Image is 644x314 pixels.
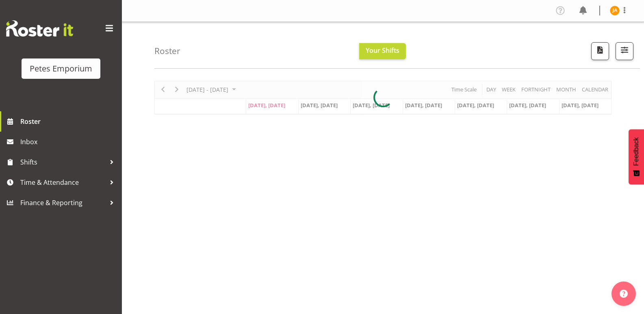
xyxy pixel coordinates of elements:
img: jeseryl-armstrong10788.jpg [610,6,620,15]
div: Petes Emporium [30,63,92,75]
span: Feedback [633,137,640,166]
img: help-xxl-2.png [620,290,628,298]
span: Roster [20,115,118,128]
span: Inbox [20,136,118,148]
button: Your Shifts [359,43,406,59]
span: Finance & Reporting [20,197,106,209]
button: Feedback - Show survey [629,129,644,184]
h4: Roster [154,46,180,56]
span: Time & Attendance [20,176,106,188]
span: Shifts [20,156,106,168]
button: Download a PDF of the roster according to the set date range. [591,42,609,60]
img: Rosterit website logo [6,20,73,37]
button: Filter Shifts [616,42,633,60]
span: Your Shifts [366,46,399,55]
